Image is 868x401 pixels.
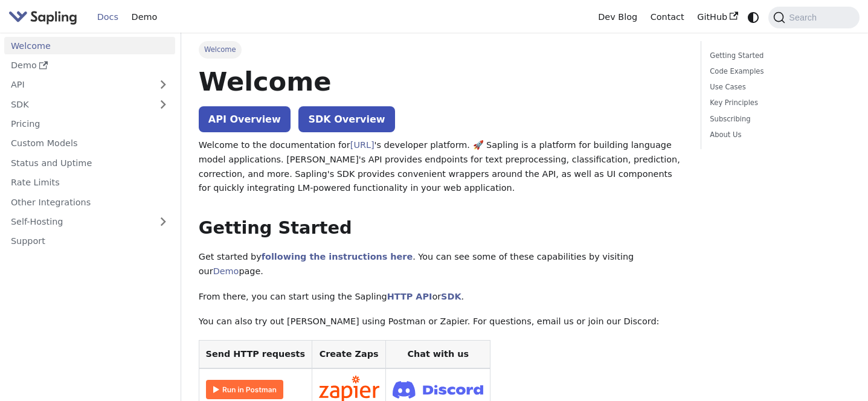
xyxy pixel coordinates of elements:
a: following the instructions here [262,252,413,261]
h2: Getting Started [199,217,683,239]
a: Custom Models [4,135,175,152]
a: Support [4,233,175,250]
img: Run in Postman [206,380,283,399]
a: Self-Hosting [4,213,175,231]
span: Search [785,13,824,22]
a: HTTP API [387,292,432,301]
button: Search (Command+K) [768,7,859,28]
a: API [4,76,151,94]
a: Demo [125,8,164,27]
a: Welcome [4,37,175,54]
a: API Overview [199,106,291,132]
th: Chat with us [386,341,490,369]
span: Welcome [199,41,242,58]
a: SDK [441,292,461,301]
a: Dev Blog [591,8,643,27]
button: Switch between dark and light mode (currently system mode) [745,8,762,26]
a: Other Integrations [4,193,175,211]
a: Sapling.aiSapling.ai [8,8,82,26]
p: Welcome to the documentation for 's developer platform. 🚀 Sapling is a platform for building lang... [199,138,683,196]
th: Send HTTP requests [199,341,312,369]
a: Rate Limits [4,174,175,191]
a: [URL] [350,140,375,150]
a: Use Cases [710,82,846,93]
a: About Us [710,129,846,141]
h1: Welcome [199,65,683,98]
a: Docs [91,8,125,27]
a: Key Principles [710,97,846,109]
a: Contact [644,8,691,27]
button: Expand sidebar category 'API' [151,76,175,94]
a: Subscribing [710,114,846,125]
nav: Breadcrumbs [199,41,683,58]
p: You can also try out [PERSON_NAME] using Postman or Zapier. For questions, email us or join our D... [199,315,683,329]
a: Demo [4,57,175,74]
th: Create Zaps [312,341,386,369]
a: Demo [213,266,239,276]
a: GitHub [690,8,744,27]
button: Expand sidebar category 'SDK' [151,95,175,113]
a: Pricing [4,115,175,133]
a: Getting Started [710,50,846,62]
a: SDK Overview [298,106,394,132]
p: From there, you can start using the Sapling or . [199,290,683,304]
a: Status and Uptime [4,154,175,172]
a: SDK [4,95,151,113]
p: Get started by . You can see some of these capabilities by visiting our page. [199,250,683,279]
a: Code Examples [710,66,846,77]
img: Sapling.ai [8,8,77,26]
